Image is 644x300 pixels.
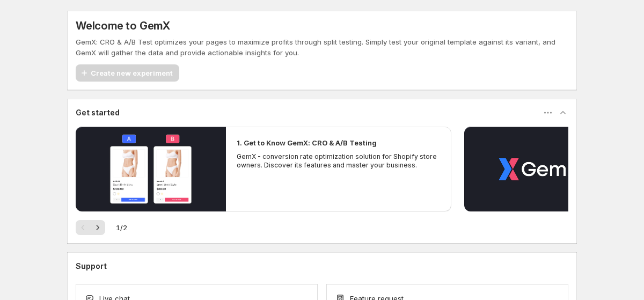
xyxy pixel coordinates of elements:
h2: 1. Get to Know GemX: CRO & A/B Testing [237,137,377,148]
h5: Welcome to GemX [76,19,170,32]
h3: Support [76,261,107,272]
h3: Get started [76,107,120,118]
p: GemX - conversion rate optimization solution for Shopify store owners. Discover its features and ... [237,152,441,170]
p: GemX: CRO & A/B Test optimizes your pages to maximize profits through split testing. Simply test ... [76,36,568,58]
span: 1 / 2 [116,222,127,233]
